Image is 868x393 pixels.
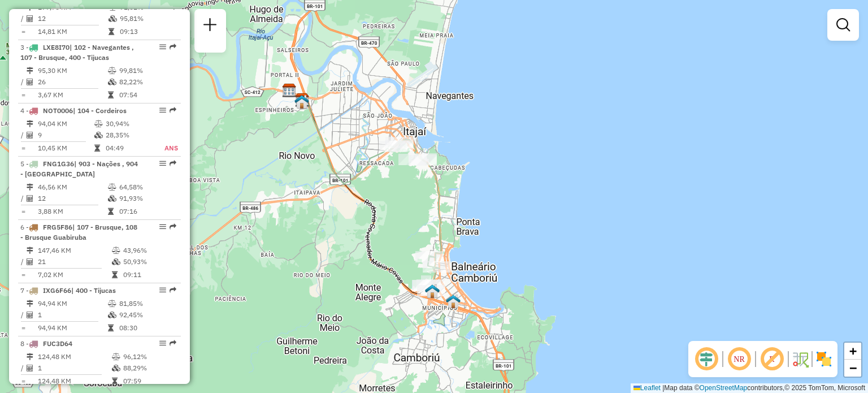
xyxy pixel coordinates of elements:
[27,247,33,254] i: Distância Total
[108,184,116,191] i: % de utilização do peso
[119,298,176,309] td: 81,85%
[37,26,108,37] td: 14,81 KM
[119,65,176,76] td: 99,81%
[108,28,114,35] i: Tempo total em rota
[700,384,748,392] a: OpenStreetMap
[108,92,114,98] i: Tempo total em rota
[37,245,111,256] td: 147,46 KM
[123,269,176,280] td: 09:11
[791,350,809,368] img: Fluxo de ruas
[20,362,26,374] td: /
[119,13,170,24] td: 95,81%
[105,118,151,129] td: 30,94%
[43,223,72,231] span: FRG5F86
[123,375,176,387] td: 07:59
[282,83,297,98] img: CDD Itajaí
[71,286,116,295] span: | 400 - Tijucas
[726,346,753,373] span: Ocultar NR
[123,362,176,374] td: 88,29%
[37,269,111,280] td: 7,02 KM
[159,223,166,230] em: Opções
[20,309,26,321] td: /
[20,142,26,154] td: =
[159,44,166,50] em: Opções
[94,120,103,127] i: % de utilização do peso
[37,256,111,267] td: 21
[20,43,134,62] span: 3 -
[123,245,176,256] td: 43,96%
[94,132,103,139] i: % de utilização da cubagem
[20,106,127,115] span: 4 -
[108,312,116,318] i: % de utilização da cubagem
[20,43,134,62] span: | 102 - Navegantes , 107 - Brusque, 400 - Tijucas
[20,76,26,88] td: /
[112,271,118,278] i: Tempo total em rota
[43,339,72,348] span: FUC3D64
[27,15,33,22] i: Total de Atividades
[159,340,166,347] em: Opções
[27,312,33,318] i: Total de Atividades
[37,142,94,154] td: 10,45 KM
[170,160,176,167] em: Rota exportada
[27,353,33,360] i: Distância Total
[631,383,868,393] div: Map data © contributors,© 2025 TomTom, Microsoft
[758,346,785,373] span: Exibir rótulo
[108,67,116,74] i: % de utilização do peso
[108,79,116,85] i: % de utilização da cubagem
[199,14,222,39] a: Nova sessão e pesquisa
[43,43,70,51] span: LXE8I70
[119,26,170,37] td: 09:13
[94,145,100,152] i: Tempo total em rota
[37,206,107,217] td: 3,88 KM
[37,362,111,374] td: 1
[159,287,166,293] em: Opções
[20,269,26,280] td: =
[20,159,138,178] span: | 903 - Nações , 904 - [GEOGRAPHIC_DATA]
[27,365,33,372] i: Total de Atividades
[20,375,26,387] td: =
[20,223,137,241] span: | 107 - Brusque, 108 - Brusque Guabiruba
[662,384,664,392] span: |
[27,132,33,139] i: Total de Atividades
[123,351,176,362] td: 96,12%
[43,159,74,168] span: FNG1G36
[20,223,137,241] span: 6 -
[20,339,72,348] span: 8 -
[123,256,176,267] td: 50,93%
[844,343,861,360] a: Zoom in
[112,378,118,385] i: Tempo total em rota
[295,93,310,107] img: CDD Camboriú
[170,44,176,50] em: Rota exportada
[849,361,857,375] span: −
[37,129,94,141] td: 9
[27,67,33,74] i: Distância Total
[112,353,120,360] i: % de utilização do peso
[27,300,33,307] i: Distância Total
[170,107,176,114] em: Rota exportada
[112,258,120,265] i: % de utilização da cubagem
[37,193,107,204] td: 12
[27,184,33,191] i: Distância Total
[159,160,166,167] em: Opções
[37,76,107,88] td: 26
[170,340,176,347] em: Rota exportada
[43,106,73,115] span: NOT0006
[37,375,111,387] td: 124,48 KM
[20,13,26,24] td: /
[43,286,71,295] span: IXG6F66
[37,309,107,321] td: 1
[108,300,116,307] i: % de utilização do peso
[119,76,176,88] td: 82,22%
[20,286,116,295] span: 7 -
[815,350,833,368] img: Exibir/Ocultar setores
[119,182,176,193] td: 64,58%
[37,89,107,101] td: 3,67 KM
[37,298,107,309] td: 94,94 KM
[27,258,33,265] i: Total de Atividades
[27,120,33,127] i: Distância Total
[849,344,857,358] span: +
[20,159,138,178] span: 5 -
[37,118,94,129] td: 94,04 KM
[37,13,108,24] td: 12
[27,195,33,202] i: Total de Atividades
